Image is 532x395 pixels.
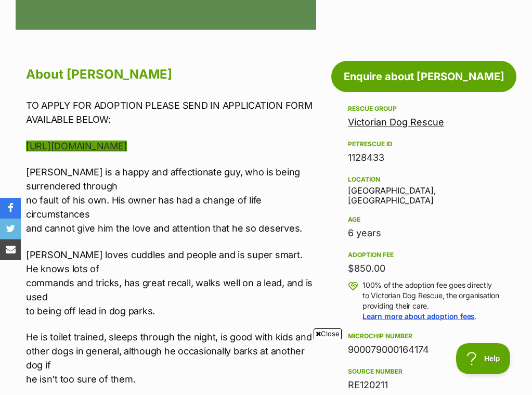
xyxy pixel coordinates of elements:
[348,175,500,184] div: Location
[348,173,500,205] div: [GEOGRAPHIC_DATA], [GEOGRAPHIC_DATA]
[348,261,500,276] div: $850.00
[362,312,475,321] a: Learn more about adoption fees
[26,165,316,235] p: [PERSON_NAME] is a happy and affectionate guy, who is being surrendered through no fault of his o...
[26,98,316,126] p: TO APPLY FOR ADOPTION PLEASE SEND IN APPLICATION FORM AVAILABLE BELOW:
[348,150,500,165] div: 1128433
[348,251,500,259] div: Adoption fee
[362,280,500,322] p: 100% of the adoption fee goes directly to Victorian Dog Rescue, the organisation providing their ...
[348,105,500,113] div: Rescue group
[26,248,316,318] p: [PERSON_NAME] loves cuddles and people and is super smart. He knows lots of commands and tricks, ...
[331,61,516,92] a: Enquire about [PERSON_NAME]
[314,328,342,339] span: Close
[348,332,500,340] div: Microchip number
[26,330,316,386] p: He is toilet trained, sleeps through the night, is good with kids and other dogs in general, alth...
[348,226,500,240] div: 6 years
[348,215,500,224] div: Age
[456,343,511,374] iframe: Help Scout Beacon - Open
[26,141,127,151] a: [URL][DOMAIN_NAME]
[348,117,444,128] a: Victorian Dog Rescue
[77,343,456,390] iframe: Advertisement
[26,63,316,86] h2: About [PERSON_NAME]
[348,140,500,148] div: PetRescue ID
